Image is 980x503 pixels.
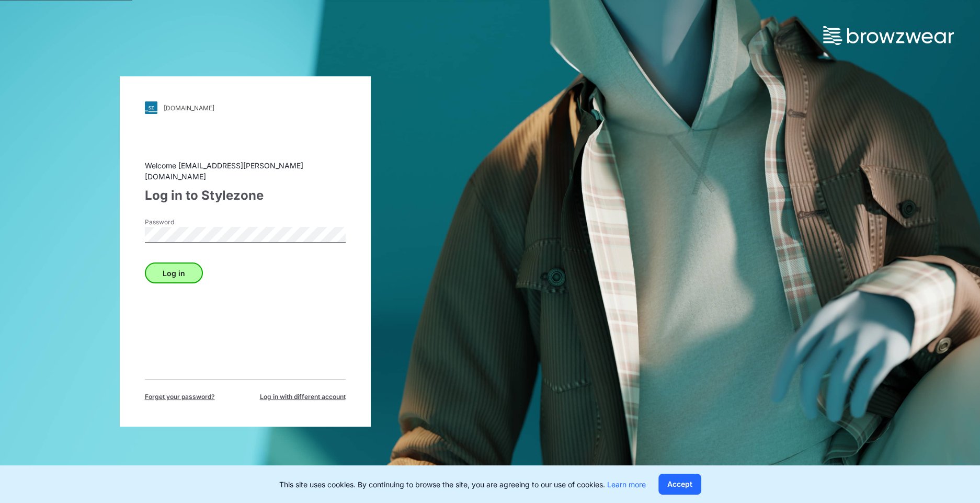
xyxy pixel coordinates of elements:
[607,480,646,489] a: Learn more
[145,262,203,283] button: Log in
[145,218,218,227] label: Password
[145,160,346,182] div: Welcome [EMAIL_ADDRESS][PERSON_NAME][DOMAIN_NAME]
[145,392,215,402] span: Forget your password?
[145,101,346,114] a: [DOMAIN_NAME]
[145,186,346,205] div: Log in to Stylezone
[145,101,157,114] img: svg+xml;base64,PHN2ZyB3aWR0aD0iMjgiIGhlaWdodD0iMjgiIHZpZXdCb3g9IjAgMCAyOCAyOCIgZmlsbD0ibm9uZSIgeG...
[823,26,954,45] img: browzwear-logo.73288ffb.svg
[279,479,646,490] p: This site uses cookies. By continuing to browse the site, you are agreeing to our use of cookies.
[260,392,346,402] span: Log in with different account
[164,104,214,112] div: [DOMAIN_NAME]
[658,474,701,495] button: Accept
